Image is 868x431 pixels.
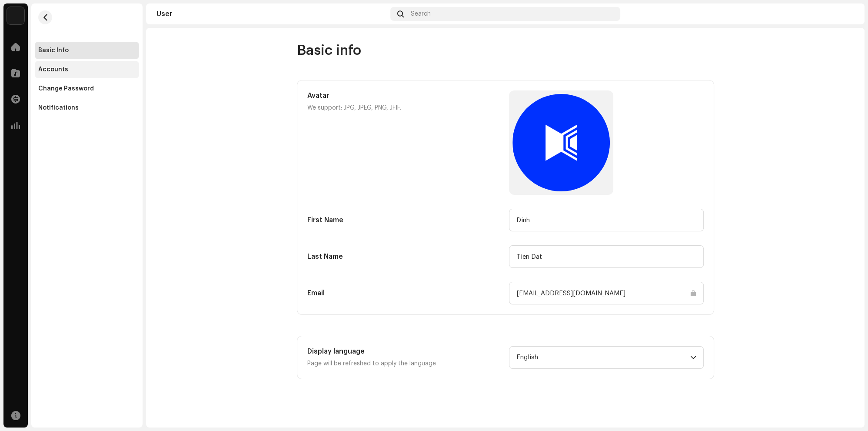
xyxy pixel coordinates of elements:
[690,347,696,368] div: dropdown trigger
[38,66,68,73] div: Accounts
[307,251,502,262] h5: Last Name
[509,245,704,268] input: Last name
[307,103,502,113] p: We support: JPG, JPEG, PNG, JFIF.
[35,61,139,78] re-m-nav-item: Accounts
[411,10,431,17] span: Search
[509,209,704,231] input: First name
[840,7,854,21] img: b6bd29e2-72e1-4683-aba9-aa4383998dae
[35,80,139,97] re-m-nav-item: Change Password
[509,282,704,304] input: Email
[35,99,139,117] re-m-nav-item: Notifications
[297,42,361,59] span: Basic info
[35,42,139,59] re-m-nav-item: Basic Info
[7,7,24,24] img: de0d2825-999c-4937-b35a-9adca56ee094
[516,347,690,368] span: English
[307,215,502,225] h5: First Name
[307,90,502,101] h5: Avatar
[38,104,79,111] div: Notifications
[38,47,69,54] div: Basic Info
[38,85,94,92] div: Change Password
[307,346,502,357] h5: Display language
[307,288,502,298] h5: Email
[307,358,502,369] p: Page will be refreshed to apply the language
[156,10,387,17] div: User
